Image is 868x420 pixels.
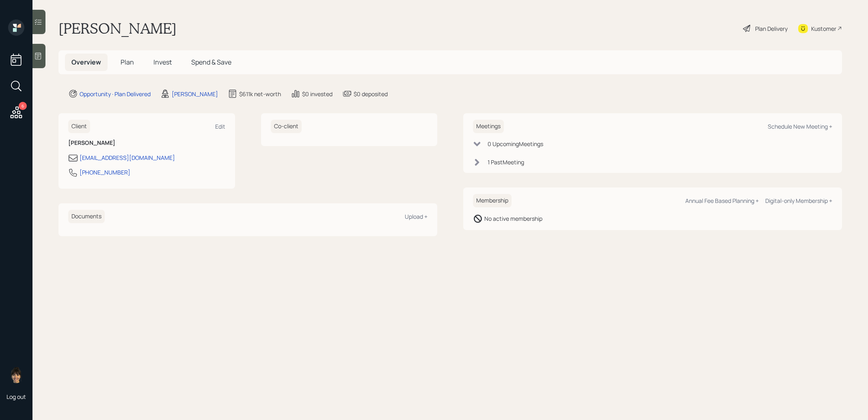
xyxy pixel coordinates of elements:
[271,120,302,133] h6: Co-client
[80,90,151,98] div: Opportunity · Plan Delivered
[405,213,428,220] div: Upload +
[121,58,134,67] span: Plan
[153,58,172,67] span: Invest
[19,102,27,110] div: 6
[58,19,177,37] h1: [PERSON_NAME]
[6,393,26,401] div: Log out
[68,120,90,133] h6: Client
[484,214,542,223] div: No active membership
[811,24,836,33] div: Kustomer
[685,197,759,205] div: Annual Fee Based Planning +
[488,140,543,148] div: 0 Upcoming Meeting s
[191,58,231,67] span: Spend & Save
[354,90,388,98] div: $0 deposited
[172,90,218,98] div: [PERSON_NAME]
[768,123,832,130] div: Schedule New Meeting +
[68,140,225,146] h6: [PERSON_NAME]
[8,367,24,383] img: treva-nostdahl-headshot.png
[473,194,512,207] h6: Membership
[473,120,504,133] h6: Meetings
[68,210,105,223] h6: Documents
[215,123,225,130] div: Edit
[755,24,788,33] div: Plan Delivery
[765,197,832,205] div: Digital-only Membership +
[80,153,175,162] div: [EMAIL_ADDRESS][DOMAIN_NAME]
[488,158,524,166] div: 1 Past Meeting
[71,58,101,67] span: Overview
[302,90,333,98] div: $0 invested
[80,168,130,177] div: [PHONE_NUMBER]
[239,90,281,98] div: $611k net-worth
